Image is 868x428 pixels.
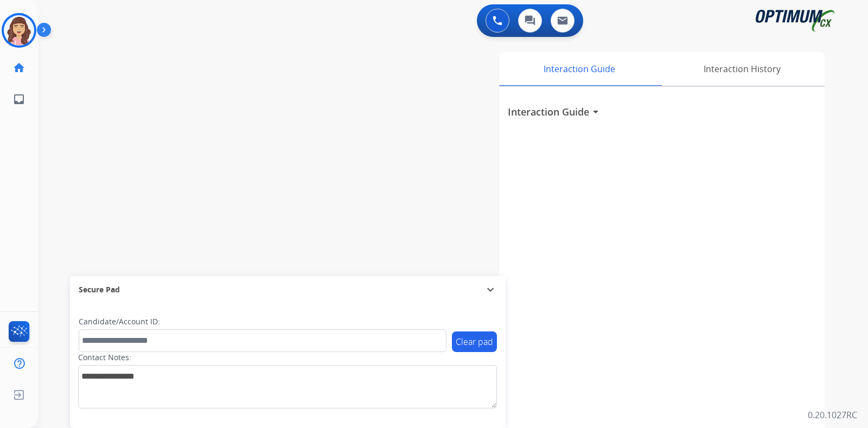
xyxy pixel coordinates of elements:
button: Clear pad [452,331,497,352]
label: Candidate/Account ID: [79,316,160,327]
img: avatar [4,15,34,46]
mat-icon: arrow_drop_down [589,105,602,118]
mat-icon: home [12,61,25,74]
div: Interaction History [659,52,825,86]
span: Secure Pad [79,284,120,295]
h3: Interaction Guide [508,104,589,119]
mat-icon: inbox [12,93,25,106]
mat-icon: expand_more [484,283,497,296]
p: 0.20.1027RC [808,408,857,421]
label: Contact Notes: [78,352,131,363]
div: Interaction Guide [499,52,659,86]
